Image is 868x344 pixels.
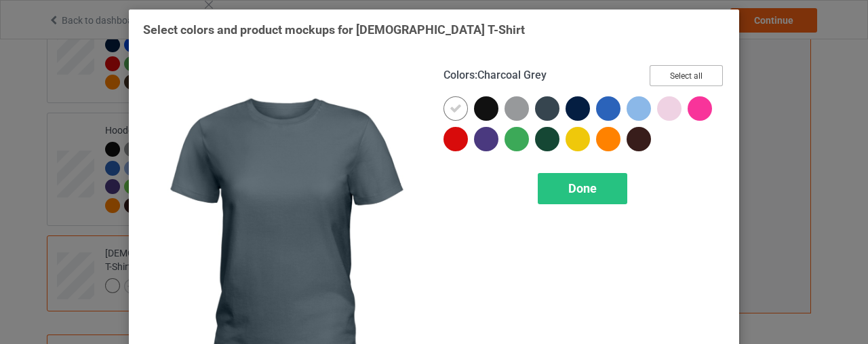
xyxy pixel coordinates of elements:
[477,69,547,81] span: Charcoal Grey
[143,22,525,37] span: Select colors and product mockups for [DEMOGRAPHIC_DATA] T-Shirt
[443,69,547,83] h4: :
[650,65,723,86] button: Select all
[443,69,475,81] span: Colors
[568,181,597,195] span: Done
